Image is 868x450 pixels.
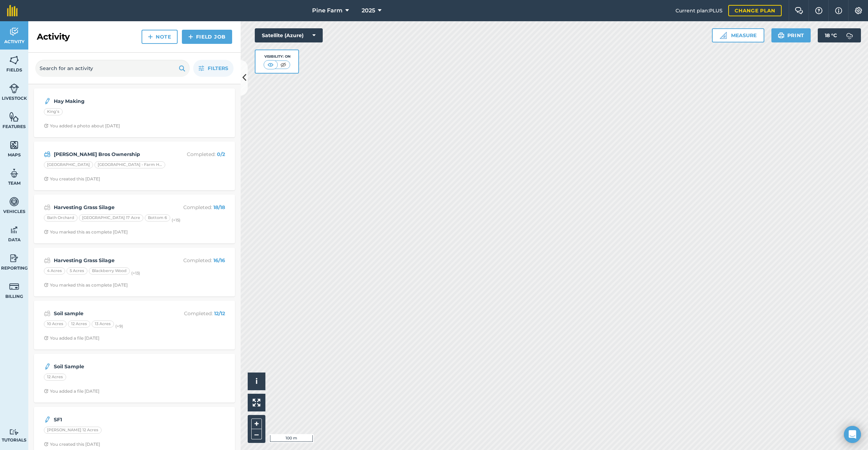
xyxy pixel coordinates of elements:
[188,33,193,41] img: svg+xml;base64,PHN2ZyB4bWxucz0iaHR0cDovL3d3dy53My5vcmcvMjAwMC9zdmciIHdpZHRoPSIxNCIgaGVpZ2h0PSIyNC...
[9,111,19,122] img: svg+xml;base64,PHN2ZyB4bWxucz0iaHR0cDovL3d3dy53My5vcmcvMjAwMC9zdmciIHdpZHRoPSI1NiIgaGVpZ2h0PSI2MC...
[9,225,19,235] img: svg+xml;base64,PD94bWwgdmVyc2lvbj0iMS4wIiBlbmNvZGluZz0idXRmLTgiPz4KPCEtLSBHZW5lcmF0b3I6IEFkb2JlIE...
[208,64,228,72] span: Filters
[54,150,166,158] strong: [PERSON_NAME] Bros Ownership
[44,214,77,221] div: Bath Orchard
[844,426,861,443] div: Open Intercom Messenger
[145,214,170,221] div: Bottom 6
[67,267,87,275] div: 5 Acres
[9,168,19,179] img: svg+xml;base64,PD94bWwgdmVyc2lvbj0iMS4wIiBlbmNvZGluZz0idXRmLTgiPz4KPCEtLSBHZW5lcmF0b3I6IEFkb2JlIE...
[54,310,166,317] strong: Soil sample
[44,229,128,235] div: You marked this as complete [DATE]
[44,388,99,394] div: You added a file [DATE]
[44,335,99,341] div: You added a file [DATE]
[38,252,231,292] a: Harvesting Grass SilageCompleted: 16/164 Acres5 AcresBlackberry Wood(+13)Clock with arrow pointin...
[142,30,178,44] a: Note
[44,282,128,288] div: You marked this as complete [DATE]
[44,256,51,265] img: svg+xml;base64,PD94bWwgdmVyc2lvbj0iMS4wIiBlbmNvZGluZz0idXRmLTgiPz4KPCEtLSBHZW5lcmF0b3I6IEFkb2JlIE...
[169,150,225,158] p: Completed :
[35,60,190,77] input: Search for an activity
[835,6,842,15] img: svg+xml;base64,PHN2ZyB4bWxucz0iaHR0cDovL3d3dy53My5vcmcvMjAwMC9zdmciIHdpZHRoPSIxNyIgaGVpZ2h0PSIxNy...
[68,321,90,328] div: 12 Acres
[815,7,823,14] img: A question mark icon
[266,61,275,68] img: svg+xml;base64,PHN2ZyB4bWxucz0iaHR0cDovL3d3dy53My5vcmcvMjAwMC9zdmciIHdpZHRoPSI1MCIgaGVpZ2h0PSI0MC...
[44,176,100,182] div: You created this [DATE]
[38,358,231,398] a: Soil Sample12 AcresClock with arrow pointing clockwiseYou added a file [DATE]
[131,271,140,276] small: (+ 13 )
[169,256,225,264] p: Completed :
[728,5,782,16] a: Change plan
[44,161,93,168] div: [GEOGRAPHIC_DATA]
[44,150,51,158] img: svg+xml;base64,PD94bWwgdmVyc2lvbj0iMS4wIiBlbmNvZGluZz0idXRmLTgiPz4KPCEtLSBHZW5lcmF0b3I6IEFkb2JlIE...
[115,324,123,329] small: (+ 9 )
[251,419,262,429] button: +
[38,93,231,133] a: Hay MakingKing’sClock with arrow pointing clockwiseYou added a photo about [DATE]
[362,6,375,15] span: 2025
[44,283,48,287] img: Clock with arrow pointing clockwise
[89,267,130,275] div: Blackberry Wood
[44,442,100,447] div: You created this [DATE]
[712,28,764,42] button: Measure
[255,28,323,42] button: Satellite (Azure)
[854,7,863,14] img: A cog icon
[38,305,231,345] a: Soil sampleCompleted: 12/1210 Acres12 Acres13 Acres(+9)Clock with arrow pointing clockwiseYou add...
[9,83,19,94] img: svg+xml;base64,PD94bWwgdmVyc2lvbj0iMS4wIiBlbmNvZGluZz0idXRmLTgiPz4KPCEtLSBHZW5lcmF0b3I6IEFkb2JlIE...
[720,32,727,39] img: Ruler icon
[264,54,291,59] div: Visibility: On
[255,377,258,386] span: i
[169,310,225,317] p: Completed :
[312,6,343,15] span: Pine Farm
[44,267,65,275] div: 4 Acres
[778,31,784,40] img: svg+xml;base64,PHN2ZyB4bWxucz0iaHR0cDovL3d3dy53My5vcmcvMjAwMC9zdmciIHdpZHRoPSIxOSIgaGVpZ2h0PSIyNC...
[172,218,180,223] small: (+ 15 )
[9,196,19,207] img: svg+xml;base64,PD94bWwgdmVyc2lvbj0iMS4wIiBlbmNvZGluZz0idXRmLTgiPz4KPCEtLSBHZW5lcmF0b3I6IEFkb2JlIE...
[54,256,166,264] strong: Harvesting Grass Silage
[44,374,66,381] div: 12 Acres
[9,429,19,435] img: svg+xml;base64,PD94bWwgdmVyc2lvbj0iMS4wIiBlbmNvZGluZz0idXRmLTgiPz4KPCEtLSBHZW5lcmF0b3I6IEFkb2JlIE...
[54,416,166,423] strong: SF1
[44,321,67,328] div: 10 Acres
[44,442,48,446] img: Clock with arrow pointing clockwise
[44,203,51,212] img: svg+xml;base64,PD94bWwgdmVyc2lvbj0iMS4wIiBlbmNvZGluZz0idXRmLTgiPz4KPCEtLSBHZW5lcmF0b3I6IEFkb2JlIE...
[213,204,225,210] strong: 18 / 18
[44,309,51,318] img: svg+xml;base64,PD94bWwgdmVyc2lvbj0iMS4wIiBlbmNvZGluZz0idXRmLTgiPz4KPCEtLSBHZW5lcmF0b3I6IEFkb2JlIE...
[9,281,19,292] img: svg+xml;base64,PD94bWwgdmVyc2lvbj0iMS4wIiBlbmNvZGluZz0idXRmLTgiPz4KPCEtLSBHZW5lcmF0b3I6IEFkb2JlIE...
[193,60,234,77] button: Filters
[248,373,265,390] button: i
[38,199,231,239] a: Harvesting Grass SilageCompleted: 18/18Bath Orchard[GEOGRAPHIC_DATA] 17 AcreBottom 6(+15)Clock wi...
[44,123,120,129] div: You added a photo about [DATE]
[825,28,837,42] span: 18 ° C
[818,28,861,42] button: 18 °C
[9,140,19,150] img: svg+xml;base64,PHN2ZyB4bWxucz0iaHR0cDovL3d3dy53My5vcmcvMjAwMC9zdmciIHdpZHRoPSI1NiIgaGVpZ2h0PSI2MC...
[169,203,225,211] p: Completed :
[253,399,260,406] img: Four arrows, one pointing top left, one top right, one bottom right and the last bottom left
[94,161,165,168] div: [GEOGRAPHIC_DATA] - Farm Houses
[44,389,48,393] img: Clock with arrow pointing clockwise
[54,363,166,370] strong: Soil Sample
[251,429,262,439] button: –
[676,7,723,15] span: Current plan : PLUS
[9,27,19,37] img: svg+xml;base64,PD94bWwgdmVyc2lvbj0iMS4wIiBlbmNvZGluZz0idXRmLTgiPz4KPCEtLSBHZW5lcmF0b3I6IEFkb2JlIE...
[44,230,48,234] img: Clock with arrow pointing clockwise
[7,5,18,16] img: fieldmargin Logo
[54,203,166,211] strong: Harvesting Grass Silage
[44,427,102,434] div: [PERSON_NAME] 12 Acres
[179,64,185,73] img: svg+xml;base64,PHN2ZyB4bWxucz0iaHR0cDovL3d3dy53My5vcmcvMjAwMC9zdmciIHdpZHRoPSIxOSIgaGVpZ2h0PSIyNC...
[92,321,114,328] div: 13 Acres
[44,177,48,181] img: Clock with arrow pointing clockwise
[44,123,48,128] img: Clock with arrow pointing clockwise
[37,31,70,42] h2: Activity
[279,61,288,68] img: svg+xml;base64,PHN2ZyB4bWxucz0iaHR0cDovL3d3dy53My5vcmcvMjAwMC9zdmciIHdpZHRoPSI1MCIgaGVpZ2h0PSI0MC...
[44,108,63,115] div: King’s
[795,7,803,14] img: Two speech bubbles overlapping with the left bubble in the forefront
[9,253,19,264] img: svg+xml;base64,PD94bWwgdmVyc2lvbj0iMS4wIiBlbmNvZGluZz0idXRmLTgiPz4KPCEtLSBHZW5lcmF0b3I6IEFkb2JlIE...
[148,33,153,41] img: svg+xml;base64,PHN2ZyB4bWxucz0iaHR0cDovL3d3dy53My5vcmcvMjAwMC9zdmciIHdpZHRoPSIxNCIgaGVpZ2h0PSIyNC...
[771,28,811,42] button: Print
[843,28,857,42] img: svg+xml;base64,PD94bWwgdmVyc2lvbj0iMS4wIiBlbmNvZGluZz0idXRmLTgiPz4KPCEtLSBHZW5lcmF0b3I6IEFkb2JlIE...
[217,151,225,157] strong: 0 / 2
[38,146,231,186] a: [PERSON_NAME] Bros OwnershipCompleted: 0/2[GEOGRAPHIC_DATA][GEOGRAPHIC_DATA] - Farm HousesClock w...
[79,214,143,221] div: [GEOGRAPHIC_DATA] 17 Acre
[182,30,232,44] a: Field Job
[214,310,225,317] strong: 12 / 12
[44,415,51,424] img: svg+xml;base64,PD94bWwgdmVyc2lvbj0iMS4wIiBlbmNvZGluZz0idXRmLTgiPz4KPCEtLSBHZW5lcmF0b3I6IEFkb2JlIE...
[44,336,48,340] img: Clock with arrow pointing clockwise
